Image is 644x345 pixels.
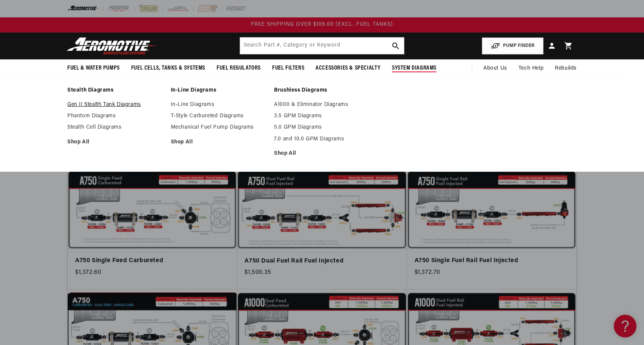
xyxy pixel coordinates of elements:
a: Shop All [274,150,370,157]
summary: System Diagrams [386,59,442,77]
a: A750 Single Fuel Rail Fuel Injected [415,256,569,266]
a: Stealth Diagrams [67,87,163,94]
a: 5.0 GPM Diagrams [274,124,370,131]
span: FREE SHIPPING OVER $109.00 (EXCL. FUEL TANKS) [251,22,393,27]
span: Rebuilds [555,64,577,73]
a: A1000 & Eliminator Diagrams [274,101,370,108]
a: Shop All [67,139,163,146]
a: Stealth Cell Diagrams [67,124,163,131]
a: A750 Single Feed Carbureted [75,256,229,266]
summary: Fuel & Water Pumps [62,59,125,77]
a: A750 Dual Fuel Rail Fuel Injected [245,256,399,266]
a: 7.0 and 10.0 GPM Diagrams [274,136,370,143]
summary: Tech Help [513,59,549,78]
span: Fuel Cells, Tanks & Systems [131,64,205,72]
img: Aeromotive [65,37,159,55]
a: In-Line Diagrams [171,101,267,108]
a: 3.5 GPM Diagrams [274,113,370,120]
span: Fuel & Water Pumps [67,64,120,72]
input: Search by Part Number, Category or Keyword [240,37,404,54]
summary: Accessories & Specialty [310,59,386,77]
a: Brushless Diagrams [274,87,370,94]
a: Phantom Diagrams [67,113,163,120]
a: Mechanical Fuel Pump Diagrams [171,124,267,131]
span: About Us [483,65,507,71]
span: Tech Help [519,64,543,73]
summary: Fuel Regulators [211,59,266,77]
button: search button [387,37,404,54]
span: System Diagrams [392,64,437,72]
a: About Us [478,59,513,78]
summary: Fuel Cells, Tanks & Systems [125,59,211,77]
summary: Rebuilds [549,59,582,78]
span: Fuel Regulators [217,64,261,72]
span: Accessories & Specialty [316,64,381,72]
button: PUMP FINDER [482,37,543,54]
a: T-Style Carbureted Diagrams [171,113,267,120]
span: Fuel Filters [272,64,304,72]
a: Gen II Stealth Tank Diagrams [67,101,163,108]
a: In-Line Diagrams [171,87,267,94]
summary: Fuel Filters [266,59,310,77]
a: Shop All [171,139,267,146]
